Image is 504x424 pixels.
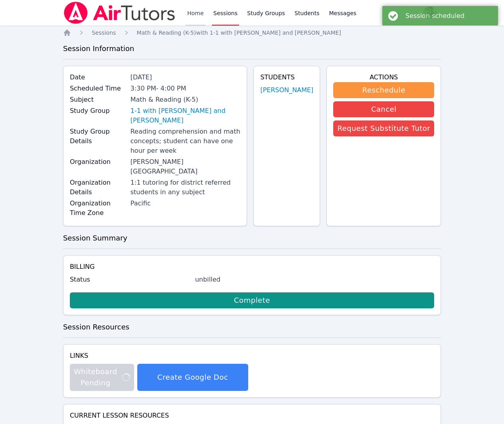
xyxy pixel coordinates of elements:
[70,364,134,391] button: Whiteboard Pending
[260,85,313,95] a: [PERSON_NAME]
[195,275,435,284] div: unbilled
[70,411,434,420] h4: Current Lesson Resources
[92,29,116,37] a: Sessions
[70,178,126,197] label: Organization Details
[405,12,492,20] div: Session scheduled
[70,73,126,82] label: Date
[333,82,434,98] button: Reschedule
[92,30,116,36] span: Sessions
[63,43,441,54] h3: Session Information
[70,106,126,116] label: Study Group
[130,157,241,176] div: [PERSON_NAME][GEOGRAPHIC_DATA]
[70,95,126,105] label: Subject
[74,366,130,389] span: Whiteboard Pending
[70,262,434,272] h4: Billing
[137,364,248,391] button: Create Google Doc
[70,292,434,308] a: Complete
[70,199,126,218] label: Organization Time Zone
[63,233,441,244] h3: Session Summary
[70,157,126,167] label: Organization
[63,321,441,333] h3: Session Resources
[260,73,313,82] h4: Students
[333,120,434,136] button: Request Substitute Tutor
[130,95,241,105] div: Math & Reading (K-5)
[137,29,341,37] a: Math & Reading (K-5)with 1-1 with [PERSON_NAME] and [PERSON_NAME]
[130,127,241,156] div: Reading comprehension and math concepts; student can have one hour per week
[63,2,176,24] img: Air Tutors
[63,29,441,37] nav: Breadcrumb
[130,106,241,125] a: 1-1 with [PERSON_NAME] and [PERSON_NAME]
[141,372,244,383] span: Create Google Doc
[70,275,190,284] label: Status
[333,73,434,82] h4: Actions
[70,351,248,361] h4: Links
[130,73,241,82] div: [DATE]
[137,30,341,36] span: Math & Reading (K-5) with 1-1 with [PERSON_NAME] and [PERSON_NAME]
[329,9,357,17] span: Messages
[70,127,126,146] label: Study Group Details
[333,101,434,117] button: Cancel
[130,178,241,197] div: 1:1 tutoring for district referred students in any subject
[70,84,126,93] label: Scheduled Time
[130,199,241,208] div: Pacific
[130,84,241,93] div: 3:30 PM - 4:00 PM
